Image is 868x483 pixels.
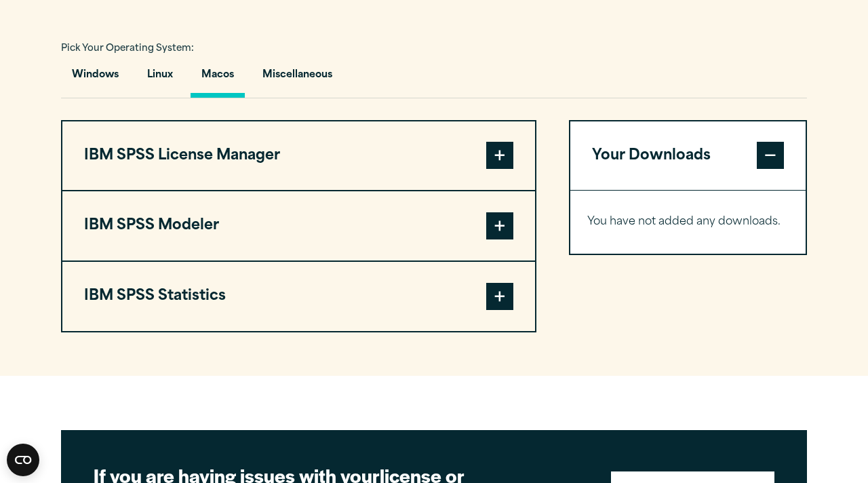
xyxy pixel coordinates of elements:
button: Miscellaneous [252,59,343,98]
button: IBM SPSS Modeler [62,191,535,260]
button: Open CMP widget [7,444,39,476]
p: You have not added any downloads. [587,212,789,232]
div: Your Downloads [570,190,806,254]
button: Windows [61,59,130,98]
span: Pick Your Operating System: [61,44,194,53]
button: IBM SPSS Statistics [62,262,535,331]
button: Macos [191,59,245,98]
button: IBM SPSS License Manager [62,121,535,191]
button: Linux [136,59,184,98]
button: Your Downloads [570,121,806,191]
